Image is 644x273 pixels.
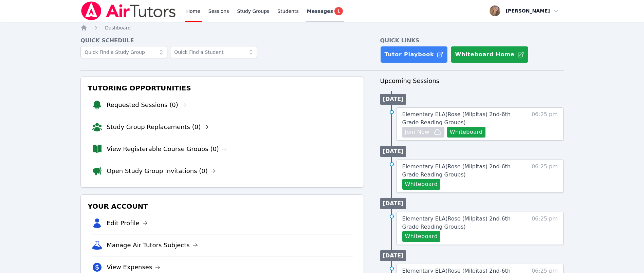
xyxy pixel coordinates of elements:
[402,110,519,127] a: Elementary ELA(Rose (Milpitas) 2nd-6th Grade Reading Groups)
[107,144,227,154] a: View Registerable Course Groups (0)
[334,7,343,15] span: 1
[532,163,558,190] span: 06:25 pm
[380,46,448,63] a: Tutor Playbook
[170,46,257,58] input: Quick Find a Student
[532,110,558,138] span: 06:25 pm
[380,37,564,45] h4: Quick Links
[107,122,209,132] a: Study Group Replacements (0)
[380,198,406,209] li: [DATE]
[447,127,485,138] button: Whiteboard
[86,82,358,94] h3: Tutoring Opportunities
[380,146,406,157] li: [DATE]
[402,215,511,230] span: Elementary ELA ( Rose (Milpitas) 2nd-6th Grade Reading Groups )
[380,94,406,105] li: [DATE]
[105,25,131,30] span: Dashboard
[80,37,364,45] h4: Quick Schedule
[402,179,441,190] button: Whiteboard
[80,1,177,20] img: Air Tutors
[402,163,511,178] span: Elementary ELA ( Rose (Milpitas) 2nd-6th Grade Reading Groups )
[380,250,406,261] li: [DATE]
[402,231,441,242] button: Whiteboard
[380,76,564,86] h3: Upcoming Sessions
[402,163,519,179] a: Elementary ELA(Rose (Milpitas) 2nd-6th Grade Reading Groups)
[80,46,167,58] input: Quick Find a Study Group
[402,215,519,231] a: Elementary ELA(Rose (Milpitas) 2nd-6th Grade Reading Groups)
[307,8,333,15] span: Messages
[107,262,160,272] a: View Expenses
[402,127,444,138] button: Join Now
[405,128,429,136] span: Join Now
[80,24,564,31] nav: Breadcrumb
[107,100,186,110] a: Requested Sessions (0)
[450,46,528,63] button: Whiteboard Home
[402,111,511,126] span: Elementary ELA ( Rose (Milpitas) 2nd-6th Grade Reading Groups )
[86,200,358,212] h3: Your Account
[105,24,131,31] a: Dashboard
[107,166,216,176] a: Open Study Group Invitations (0)
[532,215,558,242] span: 06:25 pm
[107,240,198,250] a: Manage Air Tutors Subjects
[107,218,148,228] a: Edit Profile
